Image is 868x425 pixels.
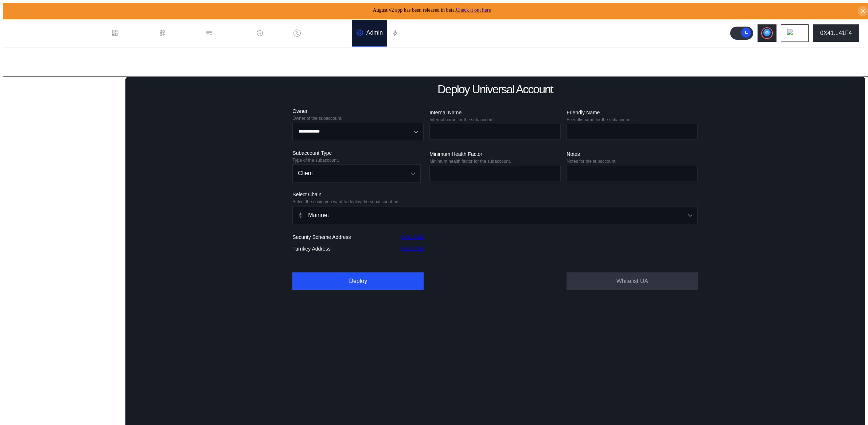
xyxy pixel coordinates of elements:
[292,150,424,156] div: Subaccount Type
[292,234,351,240] div: Security Scheme Address
[567,151,698,157] div: Notes
[10,172,123,182] div: Set Withdrawal
[429,159,561,164] div: Minimum health factor for the subaccount.
[9,55,65,69] div: Admin Page
[13,197,38,204] div: Collateral
[429,151,561,157] div: Minimum Health Factor
[292,116,424,121] div: Owner of the subaccount.
[567,159,698,164] div: Notes for the subaccount.
[13,86,50,93] div: Lending Pools
[456,7,491,13] a: Check it out here
[169,30,197,36] div: Loan Book
[13,150,29,156] div: Loans
[216,30,248,36] div: Permissions
[298,212,304,218] img: chain-logo
[813,24,859,42] button: 0X41...41F4
[292,191,698,198] div: Select Chain
[266,30,285,36] div: History
[401,235,424,240] a: 0x06...3382
[352,20,387,47] a: Admin
[292,164,421,182] button: Open menu
[13,98,47,105] div: Subaccounts
[17,108,110,117] div: Deploy Existing Subaccount
[107,20,154,47] a: Dashboard
[820,30,852,36] div: 0X41...41F4
[252,20,289,47] a: History
[292,123,424,141] button: Open menu
[292,108,424,114] div: Owner
[154,20,201,47] a: Loan Book
[292,158,424,163] div: Type of the subaccount.
[567,117,698,122] div: Friendly name for the subaccount.
[17,119,110,128] div: Deploy Universal Subaccount
[373,7,491,13] span: August v2 app has been released in beta.
[292,206,698,224] button: Open menu
[387,20,439,47] a: Automations
[289,20,352,47] a: Discount Factors
[429,117,561,122] div: Internal name for the subaccount.
[298,170,402,177] div: Client
[10,184,123,194] div: Set Loan Fees
[292,272,424,290] button: Deploy
[567,272,698,290] button: Whitelist UA
[401,246,424,251] a: 0x63...9d5d
[201,20,252,47] a: Permissions
[429,109,561,116] div: Internal Name
[366,29,383,36] div: Admin
[13,209,60,216] div: Balance Collateral
[437,83,553,96] div: Deploy Universal Account
[781,24,809,42] button: chain logo
[292,199,698,204] div: Select the chain you want to deploy the subaccount on.
[402,30,434,36] div: Automations
[17,131,110,146] div: Deploy Existing Universal Subaccount
[298,212,649,219] div: Mainnet
[787,29,795,37] img: chain logo
[10,160,123,170] div: Withdraw to Lender
[304,30,347,36] div: Discount Factors
[292,245,331,252] div: Turnkey Address
[567,109,698,116] div: Friendly Name
[121,30,150,36] div: Dashboard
